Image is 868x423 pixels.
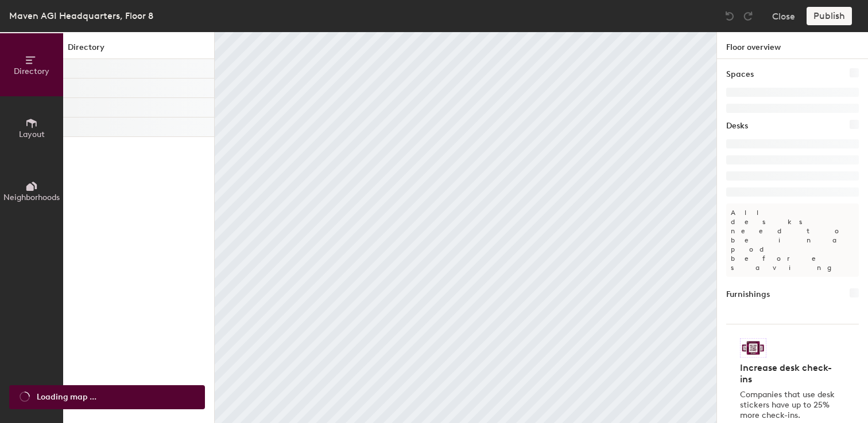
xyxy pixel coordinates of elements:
[14,66,49,76] span: Directory
[724,10,735,22] img: Undo
[37,391,96,404] span: Loading map ...
[215,32,716,423] canvas: Map
[3,193,60,202] span: Neighborhoods
[63,41,214,59] h1: Directory
[726,203,859,277] p: All desks need to be in a pod before saving
[19,130,45,139] span: Layout
[772,7,795,25] button: Close
[742,10,754,22] img: Redo
[740,390,838,421] p: Companies that use desk stickers have up to 25% more check-ins.
[726,120,748,132] h1: Desks
[9,9,153,23] div: Maven AGI Headquarters, Floor 8
[740,362,838,385] h4: Increase desk check-ins
[726,68,754,81] h1: Spaces
[740,338,766,358] img: Sticker logo
[717,32,868,59] h1: Floor overview
[726,288,770,301] h1: Furnishings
